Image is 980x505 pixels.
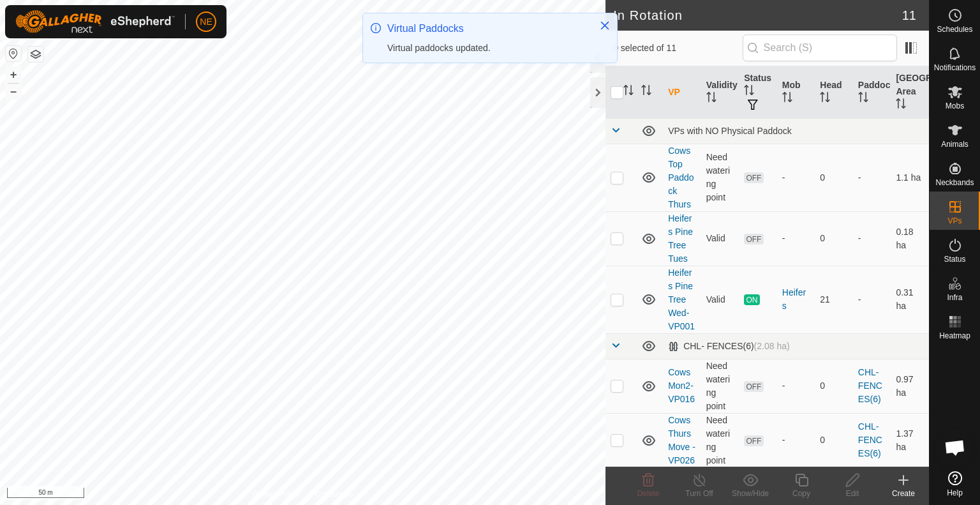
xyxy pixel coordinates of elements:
[668,367,695,404] a: Cows Mon2-VP016
[947,489,963,497] span: Help
[782,379,810,393] div: -
[668,415,695,465] a: Cows Thurs Move -VP026
[935,179,974,186] span: Neckbands
[941,140,969,148] span: Animals
[944,255,965,263] span: Status
[891,359,929,413] td: 0.97 ha
[744,381,763,392] span: OFF
[613,41,742,55] span: 0 selected of 11
[668,126,924,136] div: VPs with NO Physical Paddock
[896,100,906,110] p-sorticon: Activate to sort
[815,413,853,467] td: 0
[701,144,739,211] td: Need watering point
[939,332,970,340] span: Heatmap
[701,413,739,467] td: Need watering point
[253,488,301,500] a: Privacy Policy
[815,144,853,211] td: 0
[936,428,974,467] div: Open chat
[744,172,763,183] span: OFF
[596,17,614,34] button: Close
[820,94,830,104] p-sorticon: Activate to sort
[15,10,175,33] img: Gallagher Logo
[853,144,891,211] td: -
[6,84,21,99] button: –
[815,359,853,413] td: 0
[668,146,694,209] a: Cows Top Paddock Thurs
[668,213,693,264] a: Heifers Pine Tree Tues
[891,413,929,467] td: 1.37 ha
[815,266,853,333] td: 21
[701,359,739,413] td: Need watering point
[623,87,634,97] p-sorticon: Activate to sort
[934,64,976,72] span: Notifications
[853,66,891,119] th: Paddock
[744,294,759,305] span: ON
[815,211,853,266] td: 0
[706,94,716,104] p-sorticon: Activate to sort
[858,367,882,404] a: CHL- FENCES(6)
[637,489,660,498] span: Delete
[743,34,897,61] input: Search (S)
[200,15,212,29] span: NE
[674,488,725,499] div: Turn Off
[744,87,754,97] p-sorticon: Activate to sort
[891,211,929,266] td: 0.18 ha
[815,66,853,119] th: Head
[701,211,739,266] td: Valid
[701,266,739,333] td: Valid
[930,466,980,502] a: Help
[387,41,586,55] div: Virtual paddocks updated.
[6,46,21,61] button: Reset Map
[387,21,586,36] div: Virtual Paddocks
[663,66,701,119] th: VP
[937,26,972,33] span: Schedules
[668,268,695,331] a: Heifers Pine Tree Wed-VP001
[782,286,810,313] div: Heifers
[777,66,815,119] th: Mob
[668,341,790,352] div: CHL- FENCES(6)
[641,87,651,97] p-sorticon: Activate to sort
[853,266,891,333] td: -
[754,341,790,351] span: (2.08 ha)
[858,421,882,458] a: CHL- FENCES(6)
[782,171,810,185] div: -
[744,435,763,446] span: OFF
[858,94,868,104] p-sorticon: Activate to sort
[315,488,353,500] a: Contact Us
[947,294,962,301] span: Infra
[28,47,43,62] button: Map Layers
[701,66,739,119] th: Validity
[946,102,964,110] span: Mobs
[827,488,878,499] div: Edit
[725,488,776,499] div: Show/Hide
[739,66,777,119] th: Status
[782,232,810,245] div: -
[891,266,929,333] td: 0.31 ha
[878,488,929,499] div: Create
[782,94,792,104] p-sorticon: Activate to sort
[947,217,961,225] span: VPs
[891,66,929,119] th: [GEOGRAPHIC_DATA] Area
[744,234,763,245] span: OFF
[782,433,810,447] div: -
[853,211,891,266] td: -
[902,6,916,25] span: 11
[891,144,929,211] td: 1.1 ha
[776,488,827,499] div: Copy
[6,67,21,82] button: +
[613,8,902,23] h2: In Rotation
